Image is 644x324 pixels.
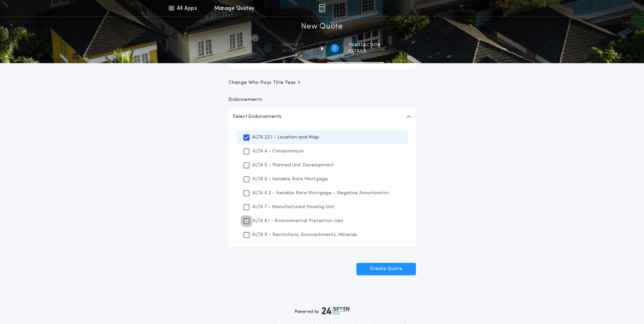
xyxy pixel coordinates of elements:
p: ALTA 5 - Planned Unit Development [252,162,334,169]
span: details [348,49,381,54]
img: img [319,4,325,12]
h1: New Quote [301,21,343,32]
p: Select Endorsements [233,113,281,121]
p: ALTA 8.1 - Environmental Protection Lien [252,217,343,224]
button: Change Who Pays Title Fees [228,79,416,86]
img: logo [322,307,350,315]
button: Create Quote [356,263,416,275]
span: Change Who Pays Title Fees [228,79,301,86]
p: ALTA 7 - Manufactured Housing Unit [252,203,334,211]
p: ALTA 4 - Condominium [252,148,304,155]
ul: Select Endorsements [228,125,416,247]
p: ALTA 6 - Variable Rate Mortgage [252,176,328,183]
span: Transaction [348,42,381,48]
div: Powered by [295,307,350,315]
span: information [281,49,313,54]
p: ALTA 9 - Restrictions, Encroachments, Minerals [252,231,357,238]
h2: 2 [333,46,336,51]
p: ALTA 22.1 - Location and Map [252,134,319,141]
span: Property [281,42,313,48]
img: vs-icon [449,5,474,12]
button: Select Endorsements [228,109,416,125]
p: Endorsements [228,96,416,103]
p: ALTA 6.2 - Variable Rate Mortgage - Negative Amortization [252,190,389,197]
